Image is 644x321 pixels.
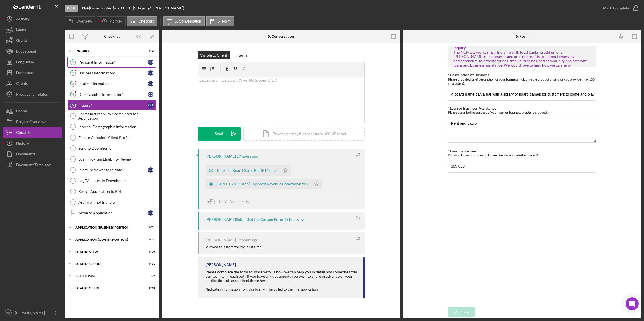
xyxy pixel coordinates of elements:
[148,60,153,65] div: G D
[3,67,62,78] button: Dashboard
[16,159,51,172] div: Document Templates
[206,154,236,158] div: [PERSON_NAME]
[67,186,156,197] a: Resign Application to PM
[448,106,496,110] label: *Loan or Business Assistance
[268,34,294,39] div: 5. Conversation
[3,116,62,127] button: Project Overview
[75,262,141,266] div: LOAN DECISION
[148,210,153,216] div: G D
[75,250,141,253] div: LOAN REVIEW
[90,6,112,10] div: Gabe Dobles |
[218,19,231,23] label: 5. Form
[127,16,157,26] button: Checklist
[16,149,35,161] div: Documents
[67,100,156,111] a: 5Inquiry*GD
[78,82,148,86] div: Intake Information*
[16,78,28,90] div: Clients
[145,274,155,278] div: 0 / 9
[16,116,46,128] div: Project Overview
[206,195,254,208] button: Move Documents
[75,238,141,241] div: APPLICATION (OWNER PORTION)
[145,250,155,253] div: 0 / 20
[216,182,309,186] div: [STREET_ADDRESS] Top Shelf Revenue Breakdown.xlsx
[145,238,155,241] div: 0 / 17
[67,197,156,208] a: Archive if not Eligible
[82,6,89,10] b: N/A
[16,67,34,79] div: Dashboard
[139,19,154,23] label: Checklist
[3,149,62,159] button: Documents
[75,49,141,53] div: INQUIRY
[148,167,153,173] div: G D
[16,35,27,47] div: Grants
[206,270,358,283] div: Please complete the form to share with us how we can help you in detail and someone from our team...
[67,143,156,154] a: Send to Downhome
[448,110,596,114] div: Please describe the purpose of your loan or business assistance request.
[16,89,48,101] div: Product Templates
[78,211,148,215] div: Move to Application
[3,24,62,35] a: Loans
[16,138,29,150] div: History
[3,57,62,67] button: Long-Term
[284,217,306,222] time: 2025-08-12 00:35
[72,82,74,85] tspan: 3
[516,34,529,39] div: 5. Form
[235,51,248,59] div: Internal
[110,19,122,23] label: Activity
[78,92,148,97] div: Demographic Information*
[206,217,283,222] div: [PERSON_NAME] Submitted the Custom Form
[626,297,639,310] div: Open Intercom Messenger
[603,3,629,13] div: Mark Complete
[97,16,125,26] button: Activity
[67,121,156,132] a: Internal Demographic Information
[67,78,156,89] a: 3Intake Information*GD
[65,16,95,26] button: Overview
[237,154,258,158] time: 2025-08-12 00:37
[75,274,141,278] div: PRE-CLOSING
[448,149,479,153] label: *Funding Request:
[3,106,62,116] button: People
[72,60,74,64] tspan: 1
[3,46,62,57] button: Educational
[148,103,153,108] div: G D
[67,154,156,165] a: Loan Program Eligibility Review
[82,6,90,10] div: |
[145,226,155,229] div: 0 / 21
[76,19,92,23] label: Overview
[75,226,141,229] div: APPLICATION (BUSINESS PORTION)
[175,19,201,23] label: 5. Conversation
[448,77,596,85] div: Please provide a brief description of your business including the product or service you provide ...
[78,71,148,75] div: Business Information*
[67,175,156,186] a: Log TA Hours in Downhome
[448,153,596,157] div: What dollar amount are you looking for to complete this project?
[216,168,278,173] div: Top Shelf Board Game Bar 8-11.docx
[78,112,156,120] div: Forms marked with * completed for Application
[3,78,62,89] button: Clients
[78,168,148,172] div: Invite Borrower to Initiate
[78,60,148,64] div: Personal Information*
[3,127,62,138] button: Checklist
[3,13,62,24] button: Activity
[16,106,28,118] div: People
[75,287,141,290] div: LOAN CLOSING
[78,103,148,107] div: Inquiry*
[16,24,26,36] div: Loans
[16,127,32,139] div: Checklist
[3,35,62,46] button: Grants
[16,13,29,26] div: Activity
[67,57,156,68] a: 1Personal Information*GD
[206,245,262,249] div: Viewed this item for the first time.
[145,262,155,266] div: 0 / 11
[67,208,156,218] a: Move to ApplicationGD
[233,51,251,59] button: Internal
[67,89,156,100] a: 4Demographic Information*GD
[448,72,489,77] label: *Description of Business
[67,111,156,121] a: Forms marked with * completed for Application
[453,46,591,50] div: Inquiry
[206,287,318,291] span: *Indicates information from this form will be pulled to the final application.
